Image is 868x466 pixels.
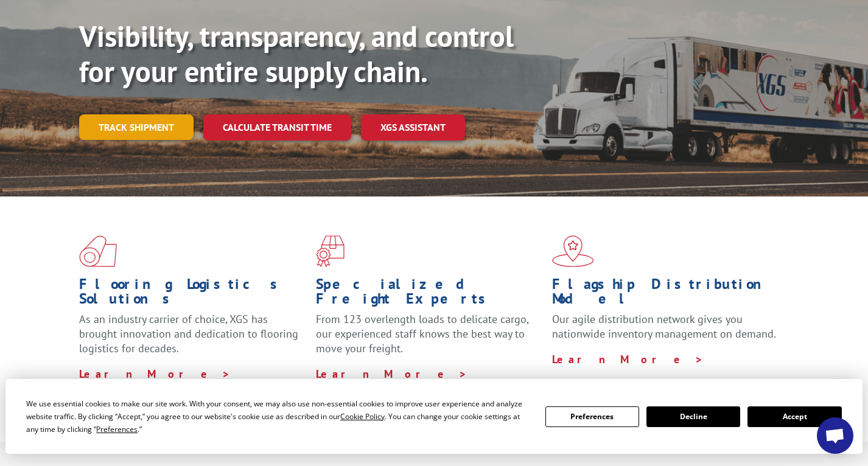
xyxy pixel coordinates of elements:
[79,17,514,90] b: Visibility, transparency, and control for your entire supply chain.
[203,114,351,141] a: Calculate transit time
[817,417,853,454] a: Open chat
[79,367,231,381] a: Learn More >
[552,352,704,366] a: Learn More >
[646,406,740,427] button: Decline
[747,406,841,427] button: Accept
[552,312,776,341] span: Our agile distribution network gives you nationwide inventory management on demand.
[361,114,465,141] a: XGS ASSISTANT
[26,397,530,436] div: We use essential cookies to make our site work. With your consent, we may also use non-essential ...
[552,277,780,312] h1: Flagship Distribution Model
[5,379,863,454] div: Cookie Consent Prompt
[79,312,298,355] span: As an industry carrier of choice, XGS has brought innovation and dedication to flooring logistics...
[545,406,639,427] button: Preferences
[340,411,385,422] span: Cookie Policy
[316,235,345,267] img: xgs-icon-focused-on-flooring-red
[316,277,544,312] h1: Specialized Freight Experts
[79,277,307,312] h1: Flooring Logistics Solutions
[79,235,117,267] img: xgs-icon-total-supply-chain-intelligence-red
[96,424,138,434] span: Preferences
[316,367,467,381] a: Learn More >
[552,235,594,267] img: xgs-icon-flagship-distribution-model-red
[316,312,544,366] p: From 123 overlength loads to delicate cargo, our experienced staff knows the best way to move you...
[79,114,194,140] a: Track shipment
